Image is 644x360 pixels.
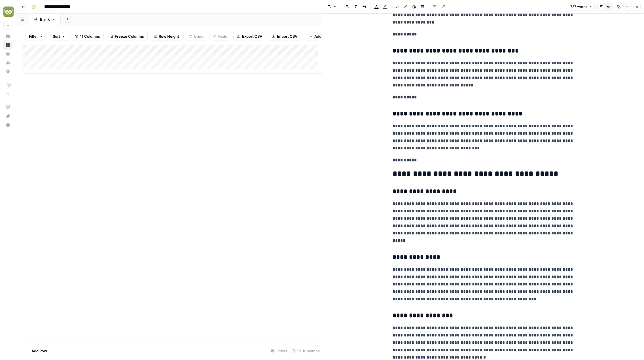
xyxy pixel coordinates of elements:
[3,41,12,50] a: Browse
[29,14,61,25] a: Blank
[150,32,183,41] button: Row Height
[3,67,12,76] a: Settings
[3,111,12,120] button: What's new?
[242,33,262,39] span: Export CSV
[159,33,179,39] span: Row Height
[269,346,289,355] div: 1 Rows
[233,32,266,41] button: Export CSV
[25,32,47,41] button: Filter
[115,33,144,39] span: Freeze Columns
[71,32,104,41] button: 11 Columns
[268,32,301,41] button: Import CSV
[209,32,231,41] button: Redo
[306,32,340,41] button: Add Column
[80,33,100,39] span: 11 Columns
[106,32,148,41] button: Freeze Columns
[29,33,38,39] span: Filter
[289,346,322,355] div: 11/11 Columns
[53,33,60,39] span: Sort
[277,33,297,39] span: Import CSV
[218,33,227,39] span: Redo
[3,58,12,67] a: Usage
[3,5,12,19] button: Workspace: Evergreen Media
[3,120,12,130] button: Help + Support
[49,32,69,41] button: Sort
[3,32,12,41] a: Home
[185,32,207,41] button: Undo
[194,33,204,39] span: Undo
[23,346,50,355] button: Add Row
[3,7,14,17] img: Evergreen Media Logo
[4,112,12,120] div: What's new?
[314,33,336,39] span: Add Column
[568,3,595,10] button: 737 words
[31,348,47,354] span: Add Row
[3,49,12,58] a: Your Data
[570,4,587,9] span: 737 words
[3,102,12,111] a: AirOps Academy
[40,16,50,22] div: Blank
